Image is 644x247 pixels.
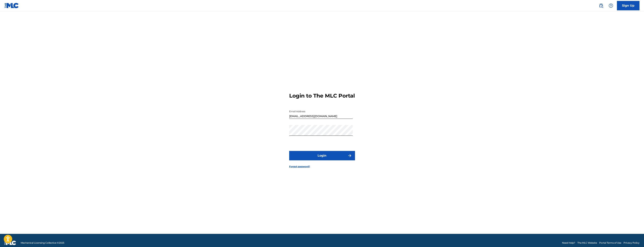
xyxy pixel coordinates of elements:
[617,1,639,10] a: Sign Up
[577,241,597,245] a: The MLC Website
[607,2,615,9] div: Help
[599,241,621,245] a: Portal Terms of Use
[347,153,352,158] img: f7272a7cc735f4ea7f67.svg
[609,3,613,8] img: help
[599,3,603,8] img: search
[21,241,64,245] span: Mechanical Licensing Collective © 2025
[562,241,575,245] a: Need Help?
[289,92,355,99] h3: Login to The MLC Portal
[597,2,605,9] a: Public Search
[5,3,19,8] img: MLC Logo
[5,241,16,245] img: logo
[289,151,355,160] button: Login
[624,241,639,245] a: Privacy Policy
[289,165,310,168] a: Forgot password?
[625,229,644,247] iframe: Chat Widget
